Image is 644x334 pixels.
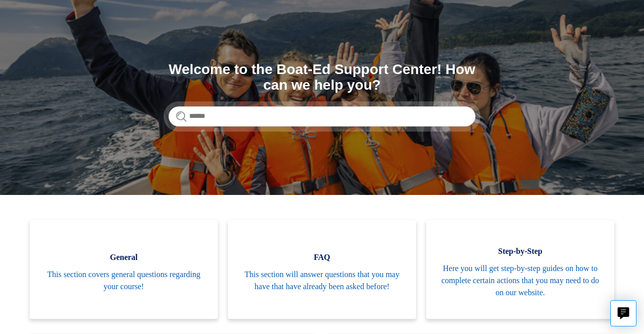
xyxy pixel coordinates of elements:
[243,251,401,263] span: FAQ
[441,245,599,257] span: Step-by-Step
[169,106,475,126] input: Search
[169,62,475,93] h1: Welcome to the Boat-Ed Support Center! How can we help you?
[30,220,218,319] a: General This section covers general questions regarding your course!
[45,251,203,263] span: General
[441,262,599,299] span: Here you will get step-by-step guides on how to complete certain actions that you may need to do ...
[610,300,636,326] button: Live chat
[426,220,614,319] a: Step-by-Step Here you will get step-by-step guides on how to complete certain actions that you ma...
[228,220,416,319] a: FAQ This section will answer questions that you may have that have already been asked before!
[243,269,401,293] span: This section will answer questions that you may have that have already been asked before!
[45,269,203,293] span: This section covers general questions regarding your course!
